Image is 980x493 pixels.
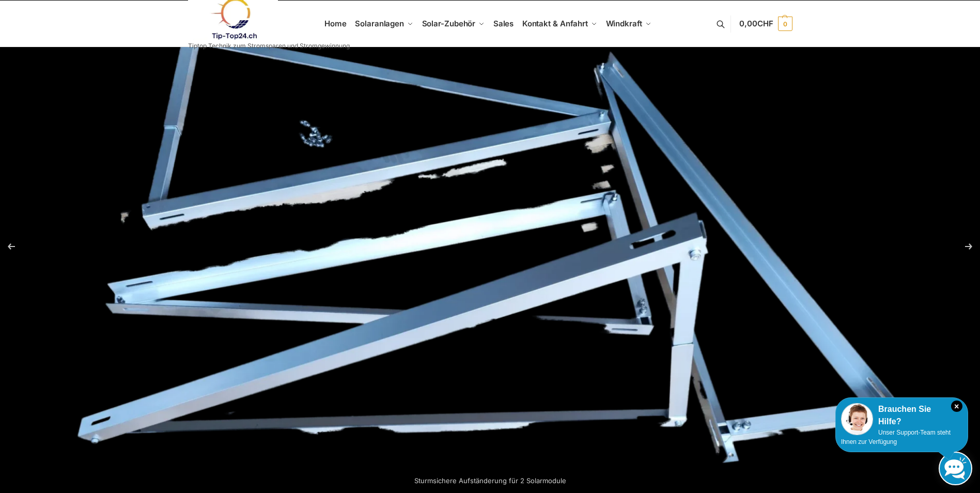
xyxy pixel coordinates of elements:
span: Sales [493,19,514,28]
div: Brauchen Sie Hilfe? [841,403,962,428]
span: Windkraft [606,19,642,28]
img: IMG_20240329_151025-png-scaled-scaled.webp [77,30,904,463]
p: Tiptop Technik zum Stromsparen und Stromgewinnung [188,43,350,49]
span: CHF [757,19,773,28]
span: Solar-Zubehör [422,19,476,28]
a: Sales [489,1,518,47]
img: Customer service [841,403,873,435]
span: 0 [778,17,792,31]
span: Kontakt & Anfahrt [522,19,588,28]
div: Sturmsichere Aufständerung für 2 Solarmodule [382,470,599,491]
a: 0,00CHF 0 [739,8,792,39]
i: Schließen [951,400,962,412]
span: Solaranlagen [355,19,404,28]
span: Unser Support-Team steht Ihnen zur Verfügung [841,429,951,445]
span: 0,00 [739,19,773,28]
a: Windkraft [601,1,656,47]
a: Kontakt & Anfahrt [518,1,601,47]
a: Solaranlagen [351,1,417,47]
a: Solar-Zubehör [417,1,489,47]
